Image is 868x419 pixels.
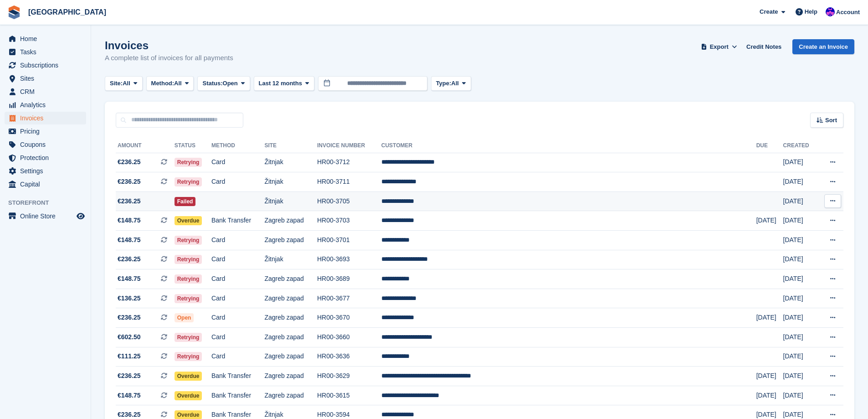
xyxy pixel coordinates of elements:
span: Overdue [175,372,202,381]
span: €236.25 [118,313,141,322]
td: Card [211,172,265,192]
span: €236.25 [118,157,141,167]
th: Customer [381,139,756,153]
span: €111.25 [118,352,141,361]
td: Card [211,153,265,172]
a: menu [5,112,86,124]
td: HR00-3636 [317,347,381,367]
td: [DATE] [756,211,783,231]
td: [DATE] [783,191,818,211]
button: Status: Open [197,76,250,91]
td: Zagreb zapad [264,289,317,308]
a: menu [5,138,86,151]
a: Create an Invoice [792,39,854,54]
span: Help [805,7,817,16]
th: Site [264,139,317,153]
span: Coupons [20,138,75,151]
button: Export [699,39,739,54]
span: Overdue [175,216,202,225]
th: Created [783,139,818,153]
td: Card [211,289,265,308]
span: €602.50 [118,332,141,342]
th: Invoice Number [317,139,381,153]
span: €148.75 [118,274,141,284]
span: Capital [20,178,75,191]
button: Site: All [105,76,143,91]
span: Retrying [175,294,202,303]
td: [DATE] [756,386,783,405]
td: [DATE] [756,308,783,328]
span: Open [223,79,238,88]
span: Sort [825,116,837,125]
td: Card [211,347,265,367]
td: Card [211,308,265,328]
td: [DATE] [783,231,818,250]
a: menu [5,46,86,58]
td: HR00-3712 [317,153,381,172]
span: Retrying [175,333,202,342]
td: Žitnjak [264,153,317,172]
td: [DATE] [783,172,818,192]
td: Zagreb zapad [264,386,317,405]
td: Card [211,269,265,289]
td: Card [211,328,265,347]
td: Bank Transfer [211,386,265,405]
span: All [174,79,182,88]
td: HR00-3701 [317,231,381,250]
th: Status [175,139,211,153]
span: €236.25 [118,197,141,206]
span: Retrying [175,236,202,245]
span: Failed [175,197,196,206]
span: €236.25 [118,177,141,186]
span: Analytics [20,98,75,111]
td: Žitnjak [264,172,317,192]
td: [DATE] [783,347,818,367]
th: Amount [116,139,175,153]
span: Settings [20,165,75,177]
td: HR00-3615 [317,386,381,405]
td: HR00-3660 [317,328,381,347]
td: [DATE] [783,269,818,289]
span: Retrying [175,352,202,361]
img: Ivan Gačić [826,7,835,16]
td: Bank Transfer [211,367,265,386]
span: €148.75 [118,391,141,400]
span: €148.75 [118,216,141,225]
td: Zagreb zapad [264,347,317,367]
span: Protection [20,151,75,164]
a: menu [5,85,86,98]
button: Method: All [146,76,194,91]
td: HR00-3705 [317,191,381,211]
span: Retrying [175,274,202,284]
a: menu [5,151,86,164]
td: Zagreb zapad [264,269,317,289]
a: menu [5,165,86,177]
span: €236.25 [118,371,141,381]
span: Create [760,7,778,16]
span: €136.25 [118,294,141,303]
td: [DATE] [783,367,818,386]
span: All [451,79,459,88]
a: menu [5,72,86,85]
td: [DATE] [783,328,818,347]
span: Invoices [20,112,75,124]
a: menu [5,98,86,111]
td: HR00-3703 [317,211,381,231]
td: [DATE] [783,153,818,172]
span: Retrying [175,177,202,186]
td: Card [211,250,265,269]
td: [DATE] [783,308,818,328]
p: A complete list of invoices for all payments [105,53,233,63]
a: menu [5,59,86,72]
td: HR00-3670 [317,308,381,328]
td: Zagreb zapad [264,231,317,250]
span: Open [175,313,194,322]
a: menu [5,32,86,45]
td: [DATE] [783,386,818,405]
span: €236.25 [118,254,141,264]
span: Tasks [20,46,75,58]
span: Status: [202,79,222,88]
span: Pricing [20,125,75,138]
a: [GEOGRAPHIC_DATA] [25,5,110,20]
span: Account [836,8,860,17]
